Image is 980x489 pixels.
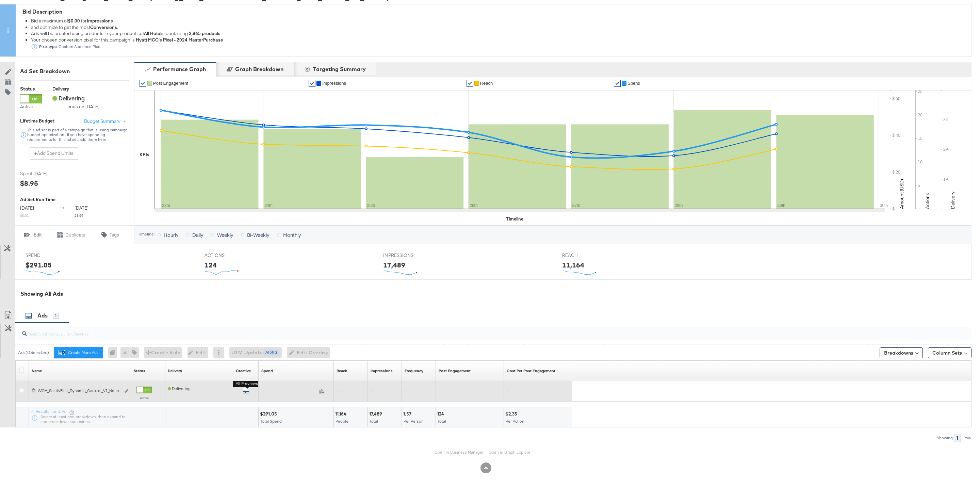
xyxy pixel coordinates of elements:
button: +Add Spend Limits [30,147,78,160]
a: The number of actions related to your Page's posts as a result of your ad. [439,368,471,374]
div: Row [963,436,971,440]
span: Daily [192,231,203,238]
div: Your chosen conversion pixel for this campaign is [31,37,968,50]
label: Active [136,396,152,400]
strong: All Hotels [144,31,164,37]
span: Reach [480,81,493,86]
div: Bid Description [22,8,968,16]
text: Delivery [950,192,956,209]
sub: 00:01 [20,213,29,218]
span: Delivering [168,386,191,391]
div: 1 [954,434,961,442]
a: Open in Graph Explorer [489,450,532,455]
span: Total [370,419,378,424]
a: Open in Business Manager [435,450,484,455]
a: Shows the current state of your Ad. [134,368,145,374]
text: Actions [924,193,930,209]
button: Budget Summary [84,118,129,125]
div: This ad set is part of a campaign that is using campaign budget optimization. If you have spendin... [27,128,129,142]
a: Ad Name. [32,368,42,374]
span: Bi-Weekly [247,231,269,238]
button: Breakdowns [880,347,923,358]
div: 1.57 [403,411,413,417]
strong: Conversions [90,24,117,30]
div: Timeline [506,216,523,222]
span: Ads [37,312,48,319]
span: Spend [627,81,640,86]
div: Ad Set Run Time [20,196,129,203]
div: Showing: [936,436,954,440]
sub: 23:59 [75,213,83,218]
span: Hourly [164,231,178,238]
span: Post Engagement [153,81,188,86]
div: Name [32,368,42,374]
input: Search Ad Name, ID or Objective [27,324,881,338]
div: 1 [53,313,59,319]
strong: 2,865 products [189,31,220,37]
span: Spent [DATE] [20,170,71,177]
div: Reach [337,368,347,374]
button: Edit [15,231,49,239]
text: Amount (USD) [899,179,905,209]
strong: Impressions [87,18,113,24]
a: Reflects the ability of your Ad to achieve delivery. [168,368,182,374]
div: Delivery [168,368,182,374]
div: Ads ( 0 Selected) [18,349,49,356]
div: Timeline: [138,232,155,237]
span: Delivering [52,94,85,102]
div: Showing All Ads [20,290,971,298]
strong: Pixel type: [39,44,58,49]
div: 11,164 [335,411,348,417]
button: Create More Ads [54,347,103,358]
span: SPEND [26,252,77,259]
a: Shows the creative associated with your ad. [236,368,251,374]
label: Active [20,103,42,110]
span: ACTIONS [205,252,256,259]
div: Post Engagement [439,368,471,374]
strong: $0.00 [68,18,80,24]
a: The number of people your ad was served to. [337,368,347,374]
span: [DATE] [20,205,34,211]
div: $291.05 [260,411,279,417]
div: Delivery [52,86,99,92]
span: Edit [34,232,42,238]
a: The average number of times your ad was served to each person. [405,368,423,374]
span: Tags [110,232,119,238]
div: Lifetime Budget [20,118,69,124]
div: WOH_SafetyFirst_Dynamic_Caro...el_V1_None [38,388,120,393]
button: Column Sets [928,347,971,358]
a: ✔ [140,80,146,87]
div: Graph Breakdown [235,65,283,73]
div: Performance Graph [153,65,206,73]
div: $291.05 [26,260,52,270]
div: $8.95 [20,178,38,188]
span: IMPRESSIONS [383,252,434,259]
div: $2.35 [505,411,519,417]
button: Tags [93,231,127,239]
a: The total amount spent to date. [261,368,273,374]
strong: + [34,150,37,157]
div: KPIs [140,151,149,158]
a: ✔ [467,80,473,87]
div: Ads will be created using products in your product set , containing . [31,31,968,37]
div: Status [134,368,145,374]
button: Duplicate [49,231,93,239]
div: Bid a maximum of for [31,18,968,25]
span: REACH [562,252,613,259]
div: Frequency [405,368,423,374]
div: 124 [437,411,446,417]
a: ✔ [309,80,315,87]
span: Total [438,419,446,424]
sub: ends on [DATE] [67,103,99,110]
div: Ad Set Breakdown [20,67,129,75]
span: Monthly [283,231,301,238]
div: 17,489 [369,411,384,417]
span: [DATE] [75,205,88,211]
span: Per Action [506,419,524,424]
span: Impressions [322,81,346,86]
div: Impressions [371,368,393,374]
div: Status [20,86,42,92]
span: People [336,419,348,424]
div: Custom Audience Pixel [38,44,102,49]
div: Creative [236,368,251,374]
